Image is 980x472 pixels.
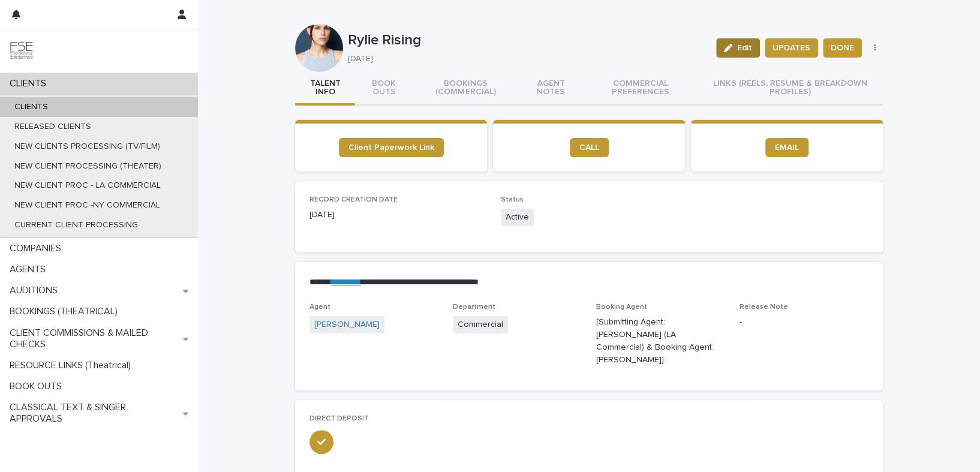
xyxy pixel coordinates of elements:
[314,318,380,331] a: [PERSON_NAME]
[584,72,698,106] button: COMMERCIAL PREFERENCES
[831,42,854,54] span: DONE
[5,181,170,191] p: NEW CLIENT PROC - LA COMMERCIAL
[5,285,67,296] p: AUDITIONS
[775,143,799,152] span: EMAIL
[348,54,702,64] p: [DATE]
[309,209,486,221] p: [DATE]
[5,161,171,172] p: NEW CLIENT PROCESSING (THEATER)
[739,316,868,329] p: -
[5,102,58,112] p: CLIENTS
[5,306,127,317] p: BOOKINGS (THEATRICAL)
[453,303,495,311] span: Department
[5,200,170,211] p: NEW CLIENT PROC -NY COMMERCIAL
[716,38,760,58] button: Edit
[5,122,101,132] p: RELEASED CLIENTS
[5,142,170,152] p: NEW CLIENTS PROCESSING (TV/FILM)
[309,415,369,422] span: DIRECT DEPOSIT
[413,72,519,106] button: BOOKINGS (COMMERCIAL)
[737,44,752,52] span: Edit
[765,38,818,58] button: UPDATES
[5,360,140,371] p: RESOURCE LINKS (Theatrical)
[501,209,534,226] span: Active
[519,72,584,106] button: AGENT NOTES
[5,243,71,254] p: COMPANIES
[5,264,55,275] p: AGENTS
[339,138,444,157] a: Client Paperwork Link
[698,72,883,106] button: LINKS (REELS, RESUME & BREAKDOWN PROFILES)
[596,303,647,311] span: Booking Agent
[5,402,183,425] p: CLASSICAL TEXT & SINGER APPROVALS
[5,327,183,350] p: CLIENT COMMISSIONS & MAILED CHECKS
[772,42,810,54] span: UPDATES
[309,303,330,311] span: Agent
[309,196,398,203] span: RECORD CREATION DATE
[5,220,148,230] p: CURRENT CLIENT PROCESSING
[596,316,725,366] p: [Submitting Agent: [PERSON_NAME] (LA Commercial) & Booking Agent: [PERSON_NAME]]
[570,138,609,157] a: CALL
[5,78,56,89] p: CLIENTS
[765,138,808,157] a: EMAIL
[348,143,434,152] span: Client Paperwork Link
[579,143,599,152] span: CALL
[453,316,508,333] span: Commercial
[501,196,524,203] span: Status
[10,39,34,63] img: 9JgRvJ3ETPGCJDhvPVA5
[739,303,788,311] span: Release Note
[348,32,707,49] p: Rylie Rising
[823,38,862,58] button: DONE
[5,381,71,392] p: BOOK OUTS
[355,72,413,106] button: BOOK OUTS
[295,72,355,106] button: TALENT INFO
